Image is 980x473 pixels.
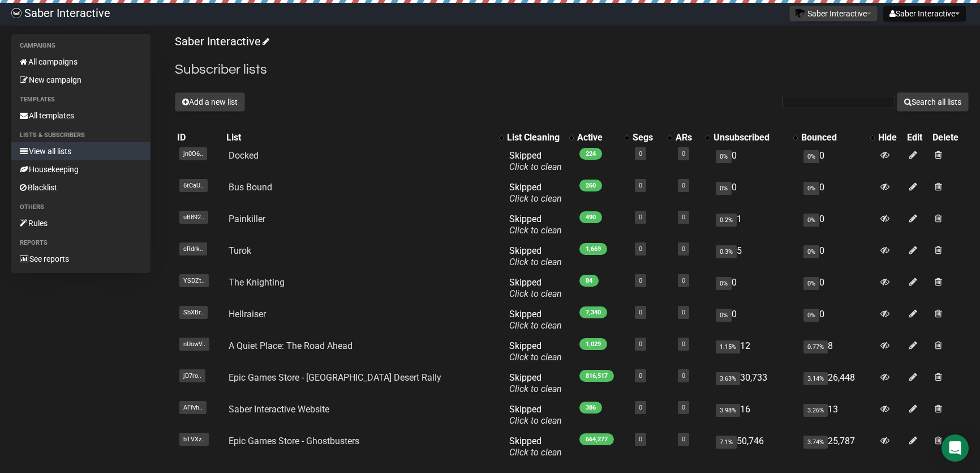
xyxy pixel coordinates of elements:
a: Painkiller [229,214,265,224]
a: Blacklist [11,178,151,197]
span: 0% [716,182,732,195]
span: 1.15% [716,340,740,353]
span: bTVXz.. [179,433,209,446]
th: List: No sort applied, activate to apply an ascending sort [224,130,505,146]
a: Rules [11,214,151,232]
span: 224 [579,148,602,160]
th: Bounced: No sort applied, activate to apply an ascending sort [799,130,875,146]
td: 12 [711,336,800,368]
a: Epic Games Store - [GEOGRAPHIC_DATA] Desert Rally [229,372,441,383]
a: Housekeeping [11,160,151,178]
th: Unsubscribed: No sort applied, activate to apply an ascending sort [711,130,800,146]
a: 0 [682,277,685,284]
td: 0 [711,146,800,177]
div: Active [577,132,618,143]
button: Search all lists [897,92,969,112]
td: 50,746 [711,431,800,463]
span: uB892.. [179,211,208,224]
td: 13 [799,399,875,431]
div: Delete [932,132,966,143]
h2: Subscriber lists [175,59,969,80]
a: 0 [682,309,685,316]
a: 0 [639,182,642,189]
a: Bus Bound [229,182,272,193]
span: Skipped [509,404,562,426]
a: Docked [229,150,259,161]
th: Active: No sort applied, activate to apply an ascending sort [575,130,630,146]
a: 0 [639,150,642,157]
a: 0 [682,150,685,157]
span: 3.98% [716,404,740,417]
span: AFfvh.. [179,401,207,414]
a: A Quiet Place: The Road Ahead [229,340,353,351]
a: All campaigns [11,53,151,71]
div: Edit [907,132,927,143]
a: Epic Games Store - Ghostbusters [229,436,359,446]
span: 7.1% [716,436,737,449]
span: 0% [803,182,819,195]
th: ID: No sort applied, sorting is disabled [175,130,224,146]
span: 816,517 [579,370,614,382]
th: Edit: No sort applied, sorting is disabled [905,130,930,146]
button: Saber Interactive [789,6,878,22]
a: Click to clean [509,415,562,426]
button: Add a new list [175,92,245,112]
li: Reports [11,236,151,250]
td: 0 [799,241,875,272]
div: Unsubscribed [713,132,788,143]
span: 3.74% [803,436,828,449]
a: 0 [639,340,642,348]
span: jn0O6.. [179,147,207,160]
span: 3.14% [803,372,828,385]
span: 0% [803,309,819,322]
a: 0 [682,340,685,348]
a: See reports [11,250,151,268]
a: Click to clean [509,383,562,394]
span: 0.77% [803,340,828,353]
a: 0 [682,214,685,221]
span: Skipped [509,214,562,236]
th: List Cleaning: No sort applied, activate to apply an ascending sort [505,130,575,146]
a: Click to clean [509,225,562,236]
td: 0 [799,177,875,209]
span: SbXBr.. [179,306,208,319]
span: 1,029 [579,338,607,350]
button: Saber Interactive [883,6,966,22]
span: 490 [579,211,602,223]
a: Click to clean [509,320,562,331]
a: Click to clean [509,161,562,172]
td: 16 [711,399,800,431]
span: Skipped [509,150,562,172]
a: 0 [639,436,642,443]
span: 7,340 [579,306,607,318]
span: 664,277 [579,433,614,445]
div: Bounced [801,132,864,143]
td: 0 [799,146,875,177]
span: nUowV.. [179,338,209,351]
a: Turok [229,245,251,256]
span: 0% [716,277,732,290]
a: Saber Interactive Website [229,404,329,415]
span: Skipped [509,436,562,458]
td: 0 [799,272,875,304]
span: 0% [803,214,819,227]
span: cRdrk.. [179,242,207,255]
span: 3.63% [716,372,740,385]
div: List Cleaning [507,132,564,143]
td: 0 [799,304,875,336]
span: Skipped [509,340,562,363]
div: Open Intercom Messenger [942,434,969,462]
span: 0.2% [716,214,737,227]
span: 0% [803,245,819,258]
li: Campaigns [11,39,151,53]
a: View all lists [11,142,151,160]
a: Click to clean [509,193,562,204]
div: Segs [633,132,662,143]
a: Saber Interactive [175,35,268,48]
a: All templates [11,106,151,125]
td: 0 [799,209,875,241]
span: jD7ro.. [179,369,205,382]
td: 0 [711,177,800,209]
a: 0 [682,182,685,189]
a: The Knighting [229,277,285,288]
